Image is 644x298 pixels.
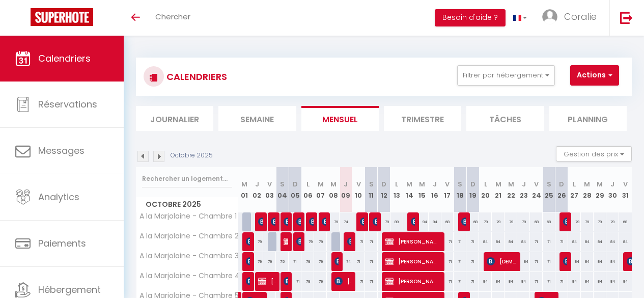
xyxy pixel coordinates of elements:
div: 74 [340,212,352,231]
th: 18 [454,167,466,212]
abbr: L [573,179,576,189]
button: Actions [570,65,619,86]
abbr: M [584,179,590,189]
p: Octobre 2025 [171,151,213,160]
abbr: M [241,179,247,189]
div: 84 [594,272,606,291]
span: A la Marjolaine - Chambre 2 [138,232,239,240]
abbr: J [610,179,614,189]
div: 79 [581,212,594,231]
span: [PERSON_NAME] [322,212,326,231]
div: 79 [492,212,505,231]
div: 79 [314,272,327,291]
abbr: S [547,179,551,189]
div: 71 [441,232,454,251]
div: 74 [340,252,352,271]
div: 79 [505,212,517,231]
div: 84 [606,252,619,271]
div: 79 [327,212,340,231]
span: Menguy Burban [411,212,415,231]
th: 15 [416,167,429,212]
abbr: V [356,179,361,189]
div: 84 [517,232,530,251]
span: A la Marjolaine - Chambre 1 [138,212,237,220]
div: 71 [454,232,466,251]
div: 71 [466,232,479,251]
div: 68 [543,212,555,231]
div: 84 [568,252,581,271]
th: 23 [517,167,530,212]
div: 71 [543,252,555,271]
div: 84 [581,272,594,291]
abbr: V [445,179,450,189]
span: francoise wacogne [360,212,364,231]
div: 71 [466,272,479,291]
div: 71 [530,232,543,251]
div: 71 [454,252,466,271]
div: 79 [594,212,606,231]
span: [PERSON_NAME] [284,232,288,251]
span: [PERSON_NAME] [385,272,440,291]
span: A la Marjolaine - Chambre 4 [138,272,240,280]
abbr: V [534,179,539,189]
th: 10 [352,167,365,212]
button: Besoin d'aide ? [435,9,506,26]
th: 09 [340,167,352,212]
span: [PERSON_NAME] [334,252,339,271]
div: 84 [505,272,517,291]
div: 84 [505,232,517,251]
span: [PERSON_NAME] [246,252,250,271]
th: 21 [492,167,505,212]
th: 13 [390,167,403,212]
li: Semaine [218,106,296,131]
div: 84 [619,272,632,291]
th: 20 [479,167,492,212]
li: Journalier [136,106,213,131]
span: [PERSON_NAME] [258,272,275,291]
div: 68 [466,212,479,231]
span: Paiements [38,237,86,250]
abbr: S [369,179,374,189]
abbr: L [484,179,487,189]
div: 84 [594,232,606,251]
abbr: S [280,179,285,189]
div: 84 [492,272,505,291]
div: 71 [555,272,568,291]
span: [PERSON_NAME] [246,232,250,251]
abbr: L [395,179,398,189]
div: 71 [543,272,555,291]
th: 08 [327,167,340,212]
th: 26 [555,167,568,212]
div: 84 [479,232,492,251]
th: 19 [466,167,479,212]
th: 22 [505,167,517,212]
div: 84 [568,232,581,251]
span: [PERSON_NAME] [373,212,377,231]
abbr: J [255,179,259,189]
div: 71 [289,252,301,271]
div: 68 [441,212,454,231]
div: 71 [466,252,479,271]
abbr: S [458,179,462,189]
div: 79 [606,212,619,231]
th: 31 [619,167,632,212]
span: [PERSON_NAME] [347,232,351,251]
button: Gestion des prix [556,146,632,161]
span: Analytics [38,191,79,203]
th: 12 [378,167,390,212]
abbr: M [318,179,324,189]
div: 71 [543,232,555,251]
h3: CALENDRIERS [164,65,227,88]
div: 94 [416,212,429,231]
div: 79 [301,232,314,251]
div: 71 [352,232,365,251]
span: Réservations [38,98,97,111]
input: Rechercher un logement... [142,170,232,188]
div: 79 [568,212,581,231]
abbr: M [597,179,603,189]
div: 68 [619,212,632,231]
th: 25 [543,167,555,212]
div: 71 [352,272,365,291]
abbr: D [293,179,298,189]
div: 71 [289,272,301,291]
